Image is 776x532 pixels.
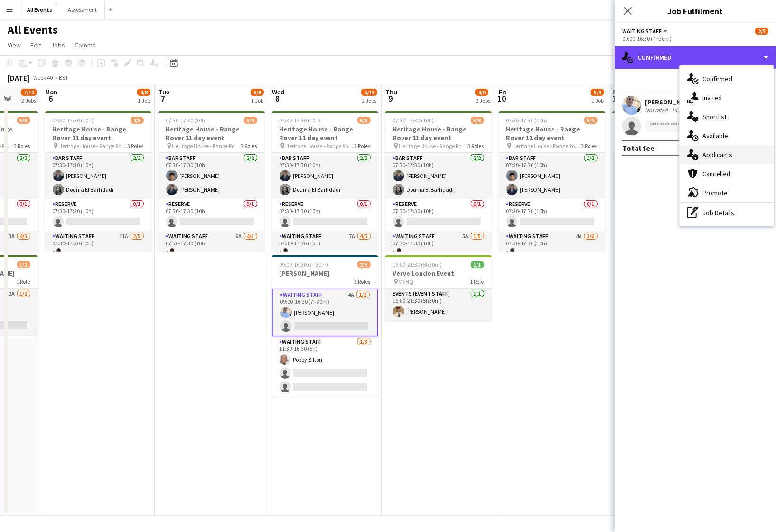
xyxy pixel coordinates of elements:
[75,41,96,49] span: Comms
[497,93,506,104] span: 10
[19,0,60,19] button: All Events
[17,261,30,268] span: 1/2
[399,142,468,149] span: Heritage House - Range Rover 11 day event
[702,75,732,83] span: Confirmed
[399,278,414,285] span: VR HQ
[8,41,21,49] span: View
[159,231,265,318] app-card-role: Waiting Staff6A4/507:30-17:30 (10h)[PERSON_NAME]
[499,111,605,252] app-job-card: 07:30-17:30 (10h)5/9Heritage House - Range Rover 11 day event Heritage House - Range Rover 11 day...
[272,153,378,199] app-card-role: Bar Staff2/207:30-17:30 (10h)[PERSON_NAME]Dounia El Barhdadi
[355,142,371,149] span: 3 Roles
[31,74,55,81] span: Week 40
[159,153,265,199] app-card-role: Bar Staff2/207:30-17:30 (10h)[PERSON_NAME][PERSON_NAME]
[44,93,57,104] span: 6
[499,199,605,231] app-card-role: Reserve0/107:30-17:30 (10h)
[702,131,728,140] span: Available
[513,142,581,149] span: Heritage House - Range Rover 11 day event
[272,125,378,142] h3: Heritage House - Range Rover 11 day event
[128,142,144,149] span: 3 Roles
[4,39,25,51] a: View
[131,117,144,124] span: 4/8
[584,117,598,124] span: 5/9
[8,23,58,37] h1: All Events
[612,153,719,199] app-card-role: Waiting Staff2/207:30-17:30 (10h)[PERSON_NAME][PERSON_NAME]
[244,117,257,124] span: 6/8
[385,269,492,278] h3: Verve London Event
[8,73,29,83] div: [DATE]
[272,231,378,318] app-card-role: Waiting Staff7A4/507:30-17:30 (10h)[PERSON_NAME]
[385,88,397,96] span: Thu
[138,97,150,104] div: 1 Job
[622,28,669,35] button: Waiting Staff
[241,142,257,149] span: 3 Roles
[622,143,654,153] div: Total fee
[499,88,506,96] span: Fri
[702,112,727,121] span: Shortlist
[581,142,598,149] span: 3 Roles
[645,98,695,106] div: [PERSON_NAME]
[385,289,492,321] app-card-role: Events (Event Staff)1/116:00-21:30 (5h30m)[PERSON_NAME]
[385,255,492,321] app-job-card: 16:00-21:30 (5h30m)1/1Verve London Event VR HQ1 RoleEvents (Event Staff)1/116:00-21:30 (5h30m)[PE...
[393,117,434,124] span: 07:30-17:30 (10h)
[159,111,265,252] div: 07:30-17:30 (10h)6/8Heritage House - Range Rover 11 day event Heritage House - Range Rover 11 day...
[45,111,151,252] div: 07:30-17:30 (10h)4/8Heritage House - Range Rover 11 day event Heritage House - Range Rover 11 day...
[251,89,264,96] span: 6/8
[615,46,776,69] div: Confirmed
[51,41,65,49] span: Jobs
[612,88,623,96] span: Sat
[355,278,371,285] span: 2 Roles
[166,117,207,124] span: 07:30-17:30 (10h)
[499,231,605,332] app-card-role: Waiting Staff4A3/607:30-17:30 (10h)[PERSON_NAME]
[385,111,492,252] app-job-card: 07:30-17:30 (10h)3/8Heritage House - Range Rover 11 day event Heritage House - Range Rover 11 day...
[71,39,100,51] a: Comms
[357,117,371,124] span: 6/8
[272,289,378,336] app-card-role: Waiting Staff4A1/209:00-16:30 (7h30m)[PERSON_NAME]
[272,111,378,252] app-job-card: 07:30-17:30 (10h)6/8Heritage House - Range Rover 11 day event Heritage House - Range Rover 11 day...
[471,117,484,124] span: 3/8
[702,150,732,159] span: Applicants
[272,255,378,396] div: 09:00-16:30 (7h30m)2/5[PERSON_NAME]2 RolesWaiting Staff4A1/209:00-16:30 (7h30m)[PERSON_NAME] Wait...
[280,261,329,268] span: 09:00-16:30 (7h30m)
[60,0,105,19] button: Assessment
[271,93,284,104] span: 8
[393,261,442,268] span: 16:00-21:30 (5h30m)
[159,88,169,96] span: Tue
[591,97,604,104] div: 1 Job
[272,269,378,278] h3: [PERSON_NAME]
[272,88,284,96] span: Wed
[702,169,730,178] span: Cancelled
[755,28,768,35] span: 2/5
[272,336,378,396] app-card-role: Waiting Staff1/311:30-16:30 (5h)Poppy Bilton
[137,89,150,96] span: 4/8
[591,89,604,96] span: 5/9
[385,231,492,318] app-card-role: Waiting Staff5A1/507:30-17:30 (10h)[PERSON_NAME]
[612,111,719,245] div: 07:30-17:30 (10h)4/4DERIG - Heritage House - Range Rover 11 day event Heritage House - Range Rove...
[59,74,68,81] div: BST
[612,125,719,142] h3: DERIG - Heritage House - Range Rover 11 day event
[59,142,128,149] span: Heritage House - Range Rover 11 day event
[385,199,492,231] app-card-role: Reserve0/107:30-17:30 (10h)
[471,261,484,268] span: 1/1
[172,142,241,149] span: Heritage House - Range Rover 11 day event
[17,117,30,124] span: 6/8
[468,142,484,149] span: 3 Roles
[280,117,321,124] span: 07:30-17:30 (10h)
[702,188,728,197] span: Promote
[45,88,57,96] span: Mon
[45,125,151,142] h3: Heritage House - Range Rover 11 day event
[53,117,94,124] span: 07:30-17:30 (10h)
[385,153,492,199] app-card-role: Bar Staff2/207:30-17:30 (10h)[PERSON_NAME]Dounia El Barhdadi
[622,28,662,35] span: Waiting Staff
[17,278,30,285] span: 1 Role
[286,142,355,149] span: Heritage House - Range Rover 11 day event
[14,142,30,149] span: 3 Roles
[475,89,488,96] span: 4/9
[159,125,265,142] h3: Heritage House - Range Rover 11 day event
[385,125,492,142] h3: Heritage House - Range Rover 11 day event
[506,117,548,124] span: 07:30-17:30 (10h)
[357,261,371,268] span: 2/5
